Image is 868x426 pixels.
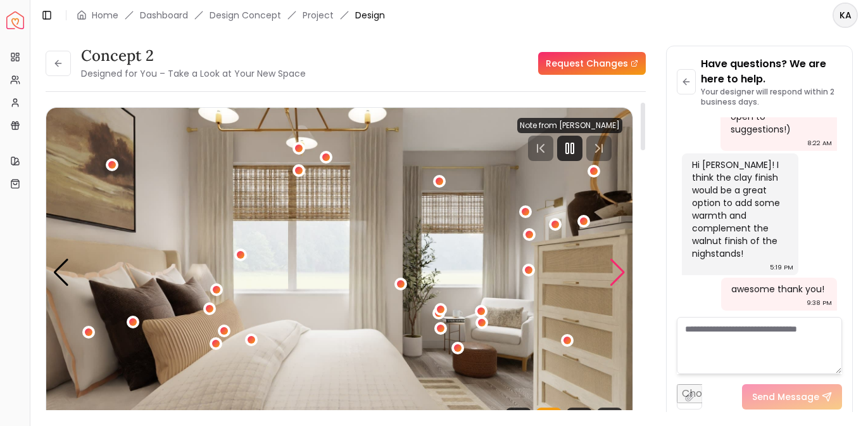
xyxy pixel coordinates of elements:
h3: concept 2 [81,46,306,66]
p: Have questions? We are here to help. [701,56,842,87]
nav: breadcrumb [77,9,385,22]
div: 5:19 PM [770,261,793,274]
a: Dashboard [140,9,188,22]
div: Note from [PERSON_NAME] [517,118,622,133]
button: KA [833,3,858,28]
div: Hi [PERSON_NAME]! I think the clay finish would be a great option to add some warmth and compleme... [692,158,786,260]
svg: Pause [562,141,577,156]
small: Designed for You – Take a Look at Your New Space [81,67,306,80]
div: 8:22 AM [807,137,832,150]
div: awesome thank you! [731,283,824,295]
li: Design Concept [210,9,281,22]
a: Project [303,9,334,22]
p: Your designer will respond within 2 business days. [701,87,842,107]
div: 9:38 PM [807,297,832,309]
a: Home [92,9,118,22]
span: Design [355,9,385,22]
span: KA [834,4,857,27]
img: Spacejoy Logo [6,11,24,29]
a: Request Changes [538,52,646,75]
div: Previous slide [53,259,70,287]
div: Next slide [609,259,626,287]
a: Spacejoy [6,11,24,29]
